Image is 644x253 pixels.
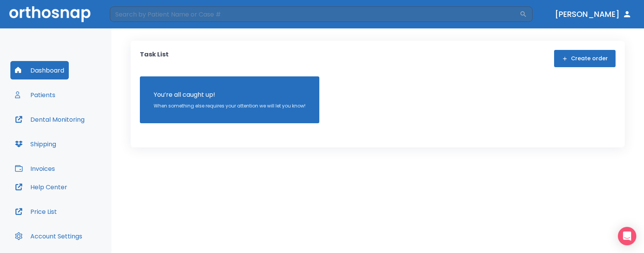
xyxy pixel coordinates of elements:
[10,159,60,178] button: Invoices
[10,202,61,221] button: Price List
[10,86,60,104] button: Patients
[10,135,61,153] button: Shipping
[552,7,635,21] button: [PERSON_NAME]
[618,227,636,245] div: Open Intercom Messenger
[10,178,72,196] button: Help Center
[10,110,89,129] button: Dental Monitoring
[9,6,91,22] img: Orthosnap
[10,61,69,79] button: Dashboard
[554,50,616,67] button: Create order
[110,7,520,22] input: Search by Patient Name or Case #
[154,90,305,99] p: You’re all caught up!
[140,50,169,67] p: Task List
[10,227,87,245] button: Account Settings
[154,103,305,109] p: When something else requires your attention we will let you know!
